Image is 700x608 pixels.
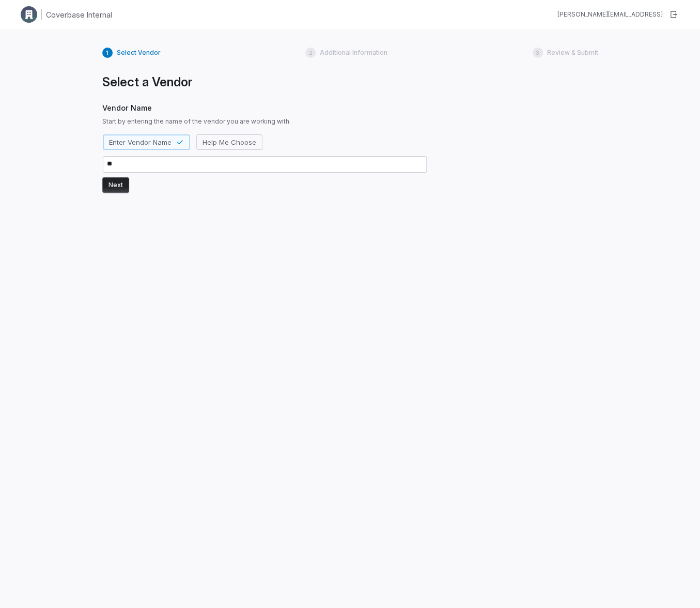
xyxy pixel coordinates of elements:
div: 1 [102,48,113,58]
span: Review & Submit [547,49,598,57]
span: Additional Information [320,49,387,57]
span: Vendor Name [102,102,427,113]
h1: Coverbase Internal [46,9,112,20]
img: Clerk Logo [21,6,37,23]
span: Enter Vendor Name [109,138,172,147]
span: Help Me Choose [203,138,256,147]
div: 2 [305,48,316,58]
button: Next [102,177,129,193]
span: Select Vendor [117,49,161,57]
span: Start by entering the name of the vendor you are working with. [102,117,427,126]
button: Help Me Choose [196,134,262,150]
div: 3 [533,48,543,58]
button: Enter Vendor Name [103,134,190,150]
div: [PERSON_NAME][EMAIL_ADDRESS] [557,10,663,19]
h1: Select a Vendor [102,74,427,90]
